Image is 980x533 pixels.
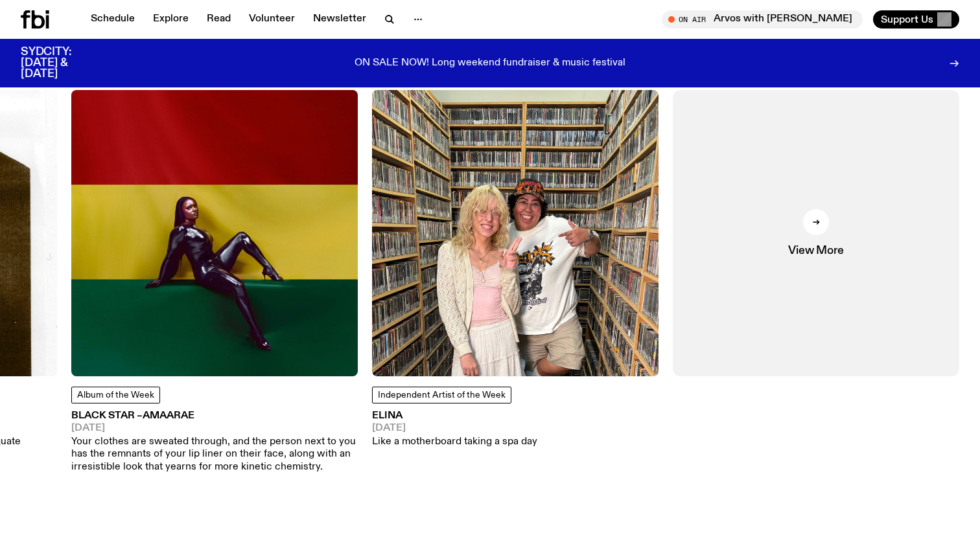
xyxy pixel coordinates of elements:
span: [DATE] [71,424,358,433]
span: Amaarae [143,411,194,421]
button: Support Us [873,10,959,28]
button: On AirArvos with [PERSON_NAME] [662,10,863,28]
h3: BLACK STAR – [71,411,358,421]
span: Support Us [881,14,933,25]
span: View More [788,245,843,256]
p: Your clothes are sweated through, and the person next to you has the remnants of your lip liner o... [71,436,358,473]
a: ELINA[DATE]Like a motherboard taking a spa day [372,411,537,449]
a: Album of the Week [71,387,160,403]
a: Newsletter [305,10,374,28]
span: Album of the Week [77,391,154,400]
a: Volunteer [241,10,303,28]
a: Explore [145,10,196,28]
a: Independent Artist of the Week [372,387,511,403]
h3: ELINA [372,411,537,421]
span: Independent Artist of the Week [378,391,506,400]
h3: SYDCITY: [DATE] & [DATE] [21,47,104,80]
span: [DATE] [372,424,537,433]
a: BLACK STAR –Amaarae[DATE]Your clothes are sweated through, and the person next to you has the rem... [71,411,358,473]
p: Like a motherboard taking a spa day [372,436,537,448]
p: ON SALE NOW! Long weekend fundraiser & music festival [355,58,625,69]
a: Schedule [83,10,143,28]
a: Read [199,10,239,28]
a: View More [673,90,959,376]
